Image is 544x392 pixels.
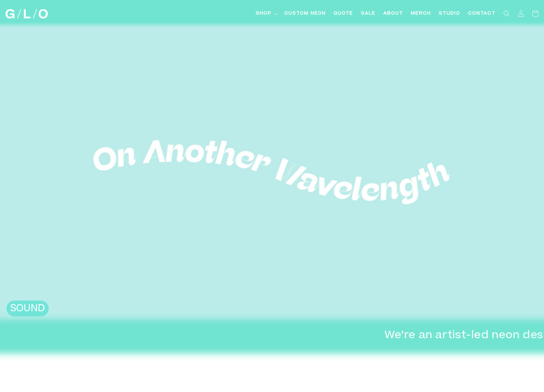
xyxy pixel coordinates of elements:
span: Contact [468,10,496,17]
a: Studio [435,6,464,21]
summary: Shop [252,6,280,21]
span: Merch [411,10,431,17]
img: GLO Studio [6,9,48,18]
span: About [383,10,403,17]
a: Merch [407,6,435,21]
a: Custom Neon [280,6,330,21]
h2: SOUND [10,303,45,315]
a: Quote [330,6,357,21]
span: SALE [361,10,376,17]
span: Shop [256,10,272,17]
a: About [379,6,407,21]
span: Quote [334,10,353,17]
span: Custom Neon [284,10,326,17]
span: Studio [439,10,460,17]
a: GLO Studio [3,7,50,21]
a: Contact [464,6,500,21]
a: SALE [357,6,379,21]
summary: Search [500,6,514,21]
